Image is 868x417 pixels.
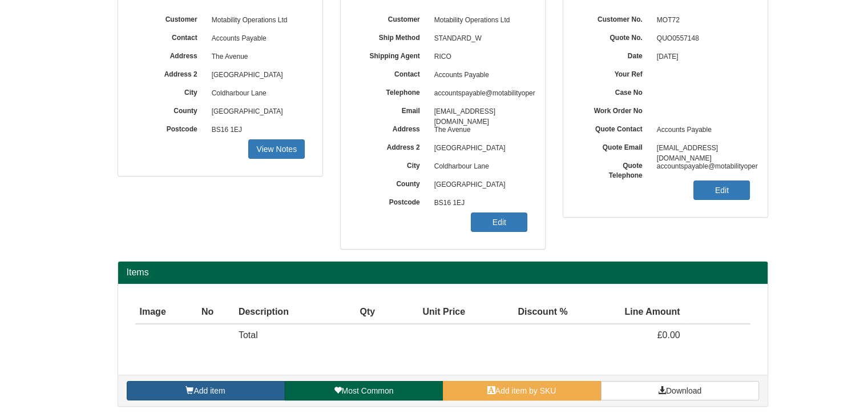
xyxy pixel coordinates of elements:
[429,176,528,194] span: [GEOGRAPHIC_DATA]
[206,66,305,85] span: [GEOGRAPHIC_DATA]
[234,301,337,324] th: Description
[429,121,528,139] span: The Avenue
[429,103,528,121] span: [EMAIL_ADDRESS][DOMAIN_NAME]
[206,121,305,139] span: BS16 1EJ
[135,66,206,79] label: Address 2
[651,48,750,66] span: [DATE]
[358,176,429,189] label: County
[429,85,528,103] span: accountspayable@motabilityoper
[666,386,701,395] span: Download
[471,212,527,232] a: Edit
[358,11,429,25] label: Customer
[580,85,651,98] label: Case No
[651,158,750,176] span: accountspayable@motabilityoper
[693,181,750,200] a: Edit
[206,30,305,48] span: Accounts Payable
[580,30,651,43] label: Quote No.
[206,85,305,103] span: Coldharbour Lane
[206,11,305,30] span: Motability Operations Ltd
[358,66,429,79] label: Contact
[135,48,206,61] label: Address
[206,103,305,121] span: [GEOGRAPHIC_DATA]
[234,324,337,347] td: Total
[580,103,651,116] label: Work Order No
[651,11,750,30] span: MOT72
[657,330,680,340] span: £0.00
[429,194,528,212] span: BS16 1EJ
[248,139,305,159] a: View Notes
[572,301,685,324] th: Line Amount
[337,301,380,324] th: Qty
[358,139,429,153] label: Address 2
[127,267,759,278] h2: Items
[580,121,651,134] label: Quote Contact
[358,103,429,116] label: Email
[135,30,206,43] label: Contact
[580,66,651,79] label: Your Ref
[358,194,429,207] label: Postcode
[429,158,528,176] span: Coldharbour Lane
[429,139,528,158] span: [GEOGRAPHIC_DATA]
[135,85,206,98] label: City
[429,48,528,66] span: RICO
[135,121,206,134] label: Postcode
[651,139,750,158] span: [EMAIL_ADDRESS][DOMAIN_NAME]
[197,301,234,324] th: No
[580,48,651,61] label: Date
[193,386,225,395] span: Add item
[358,30,429,43] label: Ship Method
[135,11,206,25] label: Customer
[580,11,651,25] label: Customer No.
[651,30,750,48] span: QUO0557148
[206,48,305,66] span: The Avenue
[135,301,197,324] th: Image
[341,386,393,395] span: Most Common
[651,121,750,139] span: Accounts Payable
[495,386,556,395] span: Add item by SKU
[358,85,429,98] label: Telephone
[358,158,429,171] label: City
[429,66,528,85] span: Accounts Payable
[470,301,572,324] th: Discount %
[580,158,651,181] label: Quote Telephone
[358,121,429,134] label: Address
[429,11,528,30] span: Motability Operations Ltd
[135,103,206,116] label: County
[358,48,429,61] label: Shipping Agent
[580,139,651,153] label: Quote Email
[601,381,759,400] a: Download
[380,301,470,324] th: Unit Price
[429,30,528,48] span: STANDARD_W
